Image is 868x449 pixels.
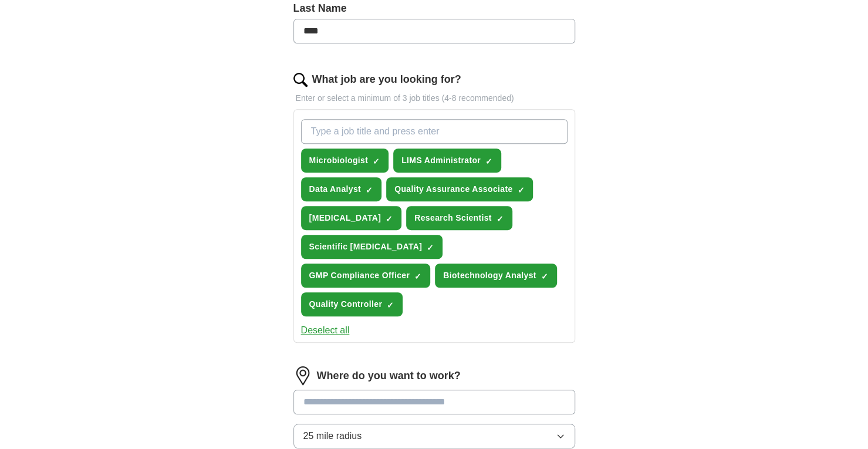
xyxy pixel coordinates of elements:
button: Biotechnology Analyst✓ [435,264,557,288]
button: Microbiologist✓ [301,148,389,173]
button: Scientific [MEDICAL_DATA]✓ [301,235,443,259]
button: Data Analyst✓ [301,177,382,201]
button: GMP Compliance Officer✓ [301,264,431,288]
span: 25 mile radius [303,429,362,443]
label: What job are you looking for? [312,72,461,87]
span: ✓ [414,272,421,281]
span: ✓ [497,214,504,224]
button: 25 mile radius [293,424,575,448]
input: Type a job title and press enter [301,119,568,144]
span: ✓ [517,185,524,195]
button: LIMS Administrator✓ [393,148,501,173]
span: Quality Controller [309,298,383,310]
span: Research Scientist [414,212,492,224]
span: ✓ [386,214,393,224]
button: Research Scientist✓ [406,206,512,230]
span: ✓ [387,301,394,310]
img: search.png [293,73,308,87]
span: ✓ [373,157,380,166]
label: Where do you want to work? [317,368,461,384]
span: Biotechnology Analyst [443,269,536,282]
button: Quality Controller✓ [301,292,403,316]
button: [MEDICAL_DATA]✓ [301,206,402,230]
button: Quality Assurance Associate✓ [386,177,533,201]
span: Scientific [MEDICAL_DATA] [309,241,423,253]
label: Last Name [293,1,575,16]
span: ✓ [366,185,373,195]
button: Deselect all [301,323,350,337]
span: GMP Compliance Officer [309,269,410,282]
span: [MEDICAL_DATA] [309,212,381,224]
p: Enter or select a minimum of 3 job titles (4-8 recommended) [293,92,575,104]
span: Microbiologist [309,154,369,167]
span: ✓ [541,272,548,281]
span: ✓ [427,243,434,252]
span: LIMS Administrator [401,154,481,167]
img: location.png [293,366,312,385]
span: Data Analyst [309,183,362,195]
span: Quality Assurance Associate [394,183,512,195]
span: ✓ [485,157,492,166]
